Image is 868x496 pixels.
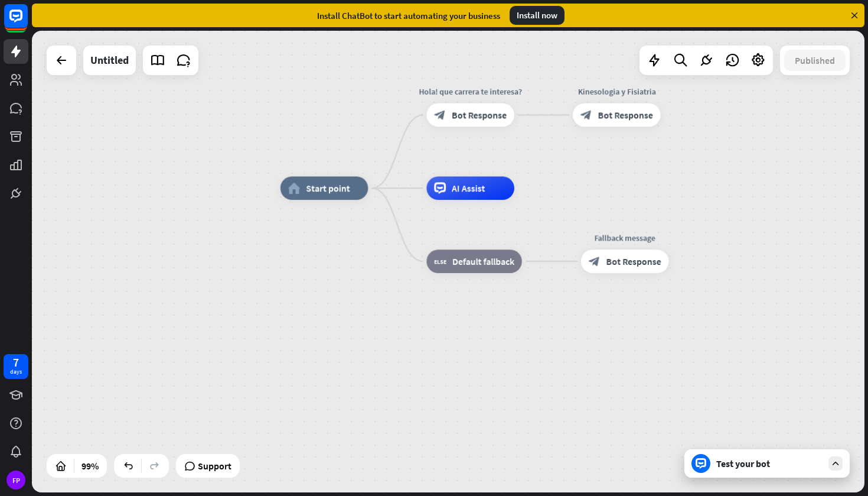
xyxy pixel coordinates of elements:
span: Bot Response [452,109,507,121]
i: block_bot_response [580,109,592,121]
div: Hola! que carrera te interesa? [418,86,523,98]
div: days [10,368,22,376]
i: block_bot_response [434,109,446,121]
span: Default fallback [452,255,514,267]
div: Fallback message [572,232,677,244]
div: Install now [510,6,564,25]
a: 7 days [4,354,28,379]
div: 7 [13,357,19,368]
div: 99% [78,456,102,475]
i: block_fallback [434,255,446,267]
span: Support [198,456,231,475]
div: Kinesologia y Fisiatria [564,86,669,98]
button: Open LiveChat chat widget [9,5,45,40]
div: Install ChatBot to start automating your business [317,10,500,21]
span: Bot Response [598,109,653,121]
i: block_bot_response [589,255,601,267]
i: home_2 [288,182,301,194]
button: Published [784,50,846,71]
div: FP [6,471,25,489]
div: Untitled [90,46,129,75]
span: AI Assist [452,182,485,194]
span: Start point [306,182,350,194]
div: Test your bot [716,458,823,469]
span: Bot Response [606,255,661,267]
